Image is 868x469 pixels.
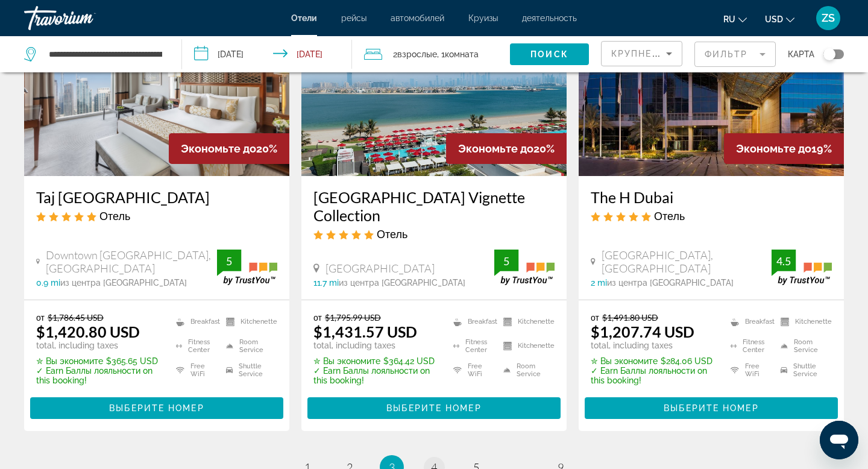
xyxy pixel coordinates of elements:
[24,2,145,34] a: Travorium
[325,262,435,275] span: [GEOGRAPHIC_DATA]
[393,46,437,63] span: 2
[446,133,567,164] div: 20%
[60,278,187,288] span: из центра [GEOGRAPHIC_DATA]
[30,397,283,419] button: Выберите номер
[497,312,555,330] li: Kitchenette
[497,361,555,379] li: Room Service
[109,403,204,413] span: Выберите номер
[30,400,283,414] a: Выберите номер
[447,312,497,330] li: Breakfast
[291,13,317,23] a: Отели
[775,361,832,379] li: Shuttle Service
[352,36,510,72] button: Travelers: 2 adults, 0 children
[313,341,438,350] p: total, including taxes
[591,209,832,222] div: 5 star Hotel
[775,337,832,355] li: Room Service
[820,421,858,459] iframe: Кнопка запуска окна обмена сообщениями
[765,14,783,24] span: USD
[591,278,607,288] span: 2 mi
[813,5,844,31] button: User Menu
[494,250,555,285] img: trustyou-badge.svg
[220,312,277,330] li: Kitchenette
[341,13,366,23] span: рейсы
[522,13,577,23] a: деятельность
[217,250,277,285] img: trustyou-badge.svg
[170,361,220,379] li: Free WiFi
[664,403,758,413] span: Выберите номер
[530,49,568,59] span: Поиск
[313,323,417,341] ins: $1,431.57 USD
[591,366,715,385] p: ✓ Earn Баллы лояльности on this booking!
[602,248,772,275] span: [GEOGRAPHIC_DATA], [GEOGRAPHIC_DATA]
[585,400,838,414] a: Выберите номер
[822,12,835,24] span: ZS
[313,356,380,366] span: ✮ Вы экономите
[772,250,832,285] img: trustyou-badge.svg
[36,341,161,350] p: total, including taxes
[325,312,381,323] del: $1,795.99 USD
[591,323,694,341] ins: $1,207.74 USD
[725,361,775,379] li: Free WiFi
[736,142,811,155] span: Экономьте до
[391,13,444,23] a: автомобилей
[607,278,734,288] span: из центра [GEOGRAPHIC_DATA]
[723,10,747,28] button: Change language
[313,188,555,224] a: [GEOGRAPHIC_DATA] Vignette Collection
[36,356,161,366] p: $365.65 USD
[170,337,220,355] li: Fitness Center
[181,142,256,155] span: Экономьте до
[585,397,838,419] button: Выберите номер
[377,227,407,241] span: Отель
[447,337,497,355] li: Fitness Center
[220,337,277,355] li: Room Service
[725,337,775,355] li: Fitness Center
[36,188,277,206] a: Taj [GEOGRAPHIC_DATA]
[591,356,715,366] p: $284.06 USD
[775,312,832,330] li: Kitchenette
[36,312,45,323] span: от
[217,254,241,268] div: 5
[602,312,658,323] del: $1,491.80 USD
[397,49,437,59] span: Взрослые
[814,49,844,60] button: Toggle map
[339,278,465,288] span: из центра [GEOGRAPHIC_DATA]
[36,278,60,288] span: 0.9 mi
[591,188,832,206] a: The H Dubai
[591,356,658,366] span: ✮ Вы экономите
[36,209,277,222] div: 5 star Hotel
[182,36,352,72] button: Check-in date: Oct 5, 2025 Check-out date: Oct 10, 2025
[36,366,161,385] p: ✓ Earn Баллы лояльности on this booking!
[772,254,796,268] div: 4.5
[307,400,561,414] a: Выберите номер
[468,13,498,23] a: Круизы
[36,356,103,366] span: ✮ Вы экономите
[220,361,277,379] li: Shuttle Service
[458,142,533,155] span: Экономьте до
[313,312,322,323] span: от
[313,366,438,385] p: ✓ Earn Баллы лояльности on this booking!
[591,341,715,350] p: total, including taxes
[694,41,776,68] button: Filter
[611,46,672,61] mat-select: Sort by
[313,356,438,366] p: $364.42 USD
[386,403,481,413] span: Выберите номер
[723,14,735,24] span: ru
[591,312,599,323] span: от
[725,312,775,330] li: Breakfast
[99,209,130,222] span: Отель
[654,209,685,222] span: Отель
[494,254,518,268] div: 5
[169,133,289,164] div: 20%
[724,133,844,164] div: 19%
[170,312,220,330] li: Breakfast
[313,227,555,241] div: 5 star Hotel
[510,43,589,65] button: Поиск
[445,49,479,59] span: Комната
